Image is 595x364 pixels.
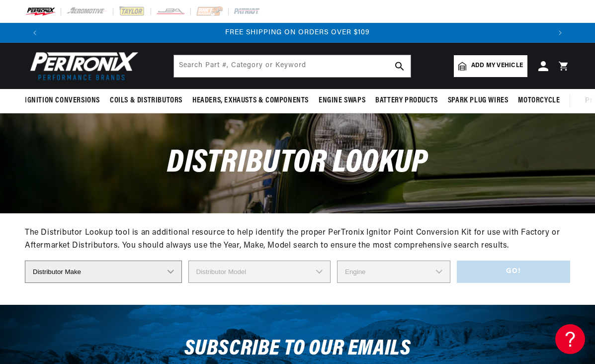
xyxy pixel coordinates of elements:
[370,89,443,112] summary: Battery Products
[25,89,105,112] summary: Ignition Conversions
[550,23,570,43] button: Translation missing: en.sections.announcements.next_announcement
[25,95,100,106] span: Ignition Conversions
[513,89,565,112] summary: Motorcycle
[105,89,187,112] summary: Coils & Distributors
[174,55,411,77] input: Search Part #, Category or Keyword
[192,95,309,106] span: Headers, Exhausts & Components
[471,61,523,71] span: Add my vehicle
[314,89,370,112] summary: Engine Swaps
[187,89,314,112] summary: Headers, Exhausts & Components
[518,95,560,106] span: Motorcycle
[25,227,570,252] div: The Distributor Lookup tool is an additional resource to help identify the proper PerTronix Ignit...
[25,23,45,43] button: Translation missing: en.sections.announcements.previous_announcement
[375,95,438,106] span: Battery Products
[45,27,550,38] div: Announcement
[25,49,139,83] img: Pertronix
[45,27,550,38] div: 3 of 3
[110,95,182,106] span: Coils & Distributors
[319,95,365,106] span: Engine Swaps
[184,340,411,359] h3: Subscribe to our emails
[389,55,411,77] button: search button
[443,89,513,112] summary: Spark Plug Wires
[454,55,527,77] a: Add my vehicle
[448,95,509,106] span: Spark Plug Wires
[225,29,370,36] span: FREE SHIPPING ON ORDERS OVER $109
[167,147,428,180] span: Distributor Lookup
